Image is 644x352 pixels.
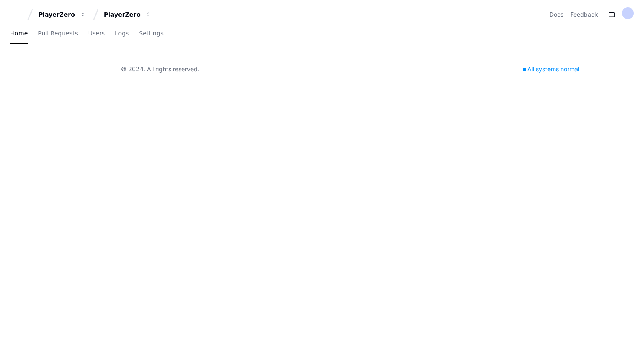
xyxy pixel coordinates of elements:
[139,31,163,36] span: Settings
[518,63,584,75] div: All systems normal
[115,31,129,36] span: Logs
[10,31,28,36] span: Home
[139,24,163,44] a: Settings
[115,24,129,44] a: Logs
[38,24,78,44] a: Pull Requests
[10,24,28,44] a: Home
[88,31,105,36] span: Users
[101,7,155,22] button: PlayerZero
[38,10,75,19] div: PlayerZero
[35,7,89,22] button: PlayerZero
[549,10,563,19] a: Docs
[570,10,598,19] button: Feedback
[38,31,78,36] span: Pull Requests
[121,65,199,73] div: © 2024. All rights reserved.
[104,10,141,19] div: PlayerZero
[88,24,105,44] a: Users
